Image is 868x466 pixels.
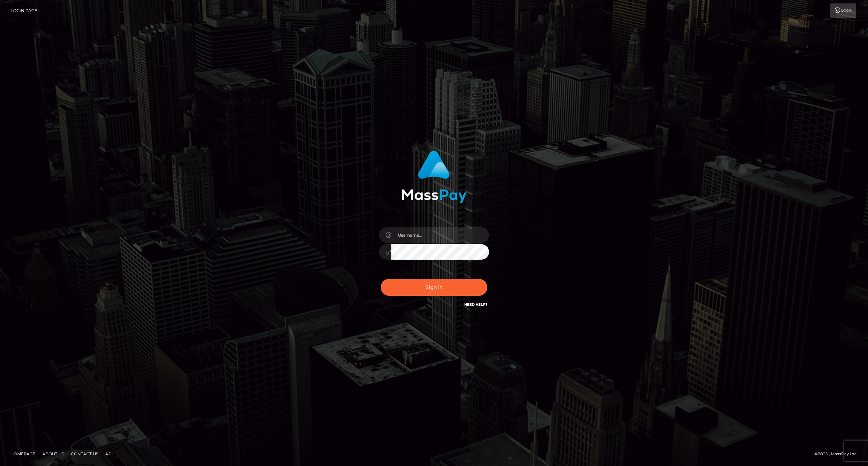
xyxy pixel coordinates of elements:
img: MassPay Login [401,151,467,203]
a: Login [830,3,856,18]
a: About Us [40,448,67,459]
div: © 2025 , MassPay Inc. [814,450,863,458]
a: Contact Us [68,448,101,459]
a: API [102,448,116,459]
button: Sign in [381,279,487,296]
a: Login Page [11,3,37,18]
input: Username... [391,227,489,243]
a: Homepage [8,448,38,459]
a: Need Help? [464,302,487,307]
